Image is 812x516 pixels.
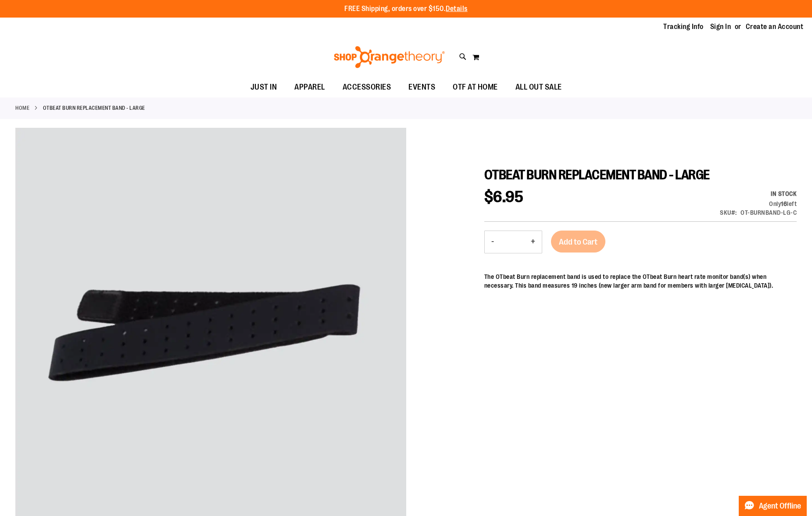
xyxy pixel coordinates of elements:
[446,5,468,13] a: Details
[343,77,391,97] span: ACCESSORIES
[524,231,542,253] button: Increase product quantity
[43,104,145,112] strong: OTBEAT BURN REPLACEMENT BAND - LARGE
[746,22,804,32] a: Create an Account
[781,200,787,207] strong: 16
[250,77,277,97] span: JUST IN
[759,502,801,510] span: Agent Offline
[710,22,731,32] a: Sign In
[740,208,797,217] div: OT-BURNBAND-LG-C
[663,22,704,32] a: Tracking Info
[720,199,797,208] div: Only 16 left
[408,77,435,97] span: EVENTS
[484,188,524,206] span: $6.95
[344,4,468,14] p: FREE Shipping, orders over $150.
[771,190,797,197] span: In stock
[484,167,710,182] span: OTBEAT BURN REPLACEMENT BAND - LARGE
[15,104,29,112] a: Home
[720,189,797,198] div: Availability
[453,77,498,97] span: OTF AT HOME
[739,496,807,516] button: Agent Offline
[333,46,446,68] img: Shop Orangetheory
[294,77,325,97] span: APPAREL
[501,231,524,253] input: Product quantity
[485,231,501,253] button: Decrease product quantity
[515,77,562,97] span: ALL OUT SALE
[720,209,737,216] strong: SKU
[484,272,797,290] p: The OTbeat Burn replacement band is used to replace the OTbeat Burn heart rate monitor band(s) wh...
